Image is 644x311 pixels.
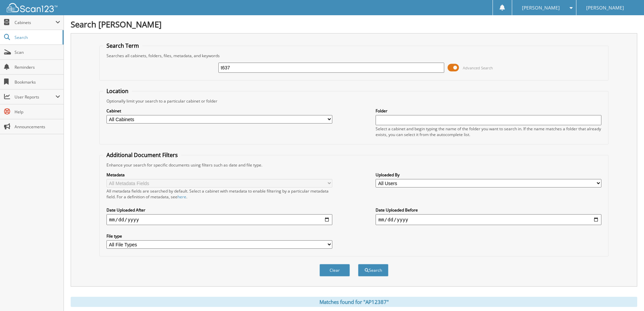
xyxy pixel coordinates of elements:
[15,20,55,25] span: Cabinets
[15,79,60,85] span: Bookmarks
[15,109,60,115] span: Help
[15,35,59,40] span: Search
[177,194,186,200] a: here
[7,3,57,12] img: scan123-logo-white.svg
[586,6,624,10] span: [PERSON_NAME]
[106,172,332,178] label: Metadata
[103,98,605,104] div: Optionally limit your search to a particular cabinet or folder
[358,264,388,276] button: Search
[319,264,350,276] button: Clear
[71,19,637,30] h1: Search [PERSON_NAME]
[376,207,601,213] label: Date Uploaded Before
[106,188,332,200] div: All metadata fields are searched by default. Select a cabinet with metadata to enable filtering b...
[522,6,560,10] span: [PERSON_NAME]
[106,108,332,114] label: Cabinet
[106,233,332,239] label: File type
[15,49,60,55] span: Scan
[610,279,644,311] iframe: Chat Widget
[376,126,601,137] div: Select a cabinet and begin typing the name of the folder you want to search in. If the name match...
[463,65,493,70] span: Advanced Search
[106,214,332,225] input: start
[103,151,181,159] legend: Additional Document Filters
[15,124,60,130] span: Announcements
[71,297,637,307] div: Matches found for "AP12387"
[106,207,332,213] label: Date Uploaded After
[103,87,132,95] legend: Location
[376,108,601,114] label: Folder
[15,94,55,100] span: User Reports
[376,172,601,178] label: Uploaded By
[103,53,605,59] div: Searches all cabinets, folders, files, metadata, and keywords
[376,214,601,225] input: end
[103,42,142,49] legend: Search Term
[103,162,605,168] div: Enhance your search for specific documents using filters such as date and file type.
[15,64,60,70] span: Reminders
